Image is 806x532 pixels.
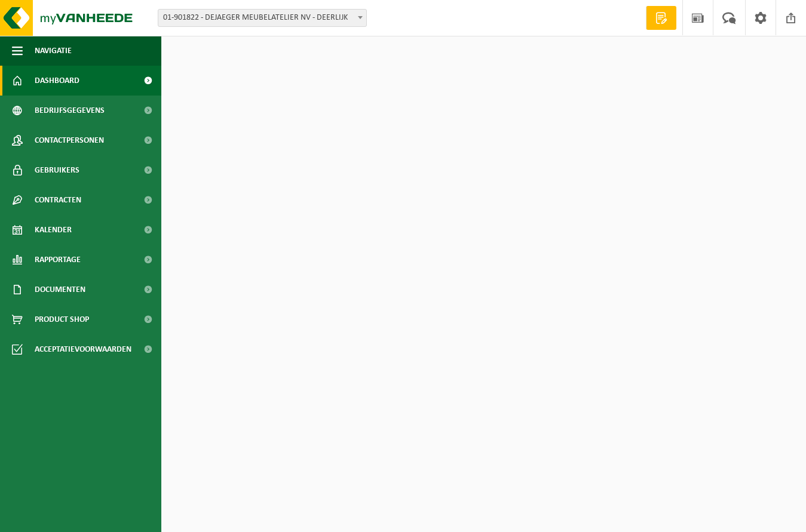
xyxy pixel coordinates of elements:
span: Bedrijfsgegevens [35,96,105,125]
span: Kalender [35,215,72,245]
span: Dashboard [35,66,79,96]
span: Gebruikers [35,155,79,185]
span: 01-901822 - DEJAEGER MEUBELATELIER NV - DEERLIJK [158,10,366,26]
span: 01-901822 - DEJAEGER MEUBELATELIER NV - DEERLIJK [158,9,367,27]
span: Documenten [35,275,85,305]
span: Contracten [35,185,81,215]
span: Acceptatievoorwaarden [35,334,131,364]
span: Product Shop [35,305,89,334]
span: Navigatie [35,36,72,66]
span: Contactpersonen [35,125,104,155]
span: Rapportage [35,245,81,275]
